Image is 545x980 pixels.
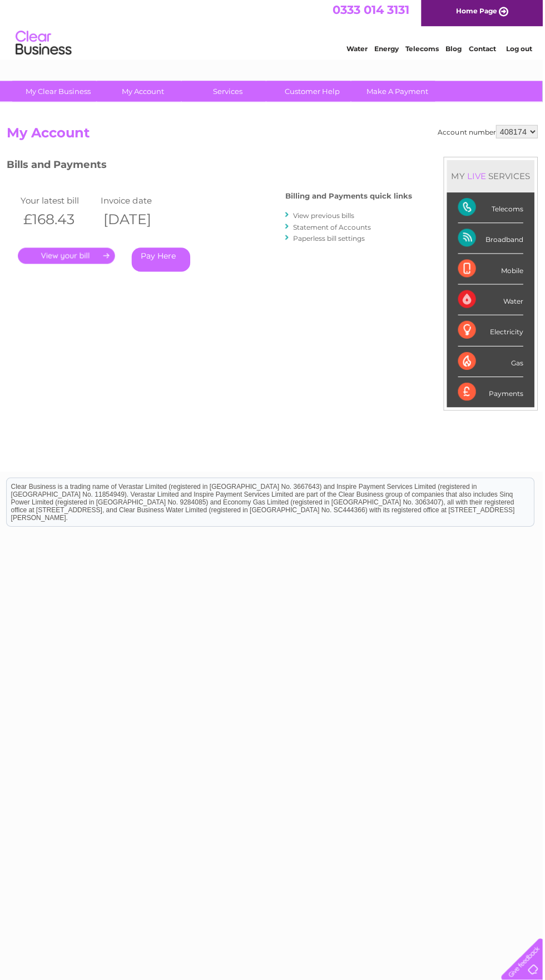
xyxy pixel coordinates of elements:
[296,225,374,234] a: Statement of Accounts
[22,250,118,266] a: .
[19,29,76,63] img: logo.png
[449,162,537,194] div: MY SERVICES
[288,194,415,202] h4: Billing and Payments quick links
[11,6,536,54] div: Clear Business is a trading name of Verastar Limited (registered in [GEOGRAPHIC_DATA] No. 3667643...
[101,83,192,104] a: My Account
[349,47,370,56] a: Water
[102,210,182,233] th: [DATE]
[11,159,415,179] h3: Bills and Payments
[270,83,361,104] a: Customer Help
[335,6,412,19] a: 0333 014 3131
[460,225,526,256] div: Broadband
[22,210,102,233] th: £168.43
[460,256,526,286] div: Mobile
[508,47,534,56] a: Log out
[185,83,277,104] a: Services
[440,127,540,141] div: Account number
[460,348,526,379] div: Gas
[460,286,526,317] div: Water
[296,236,368,245] a: Paperless bill settings
[16,83,108,104] a: My Clear Business
[22,195,102,210] td: Your latest bill
[408,47,442,56] a: Telecoms
[467,173,490,184] div: LIVE
[135,250,194,274] a: Pay Here
[296,214,357,222] a: View previous bills
[102,195,182,210] td: Invoice date
[11,127,540,149] h2: My Account
[460,379,526,409] div: Payments
[448,47,464,56] a: Blog
[377,47,402,56] a: Energy
[460,195,526,225] div: Telecoms
[460,317,526,348] div: Electricity
[354,83,446,104] a: Make A Payment
[471,47,498,56] a: Contact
